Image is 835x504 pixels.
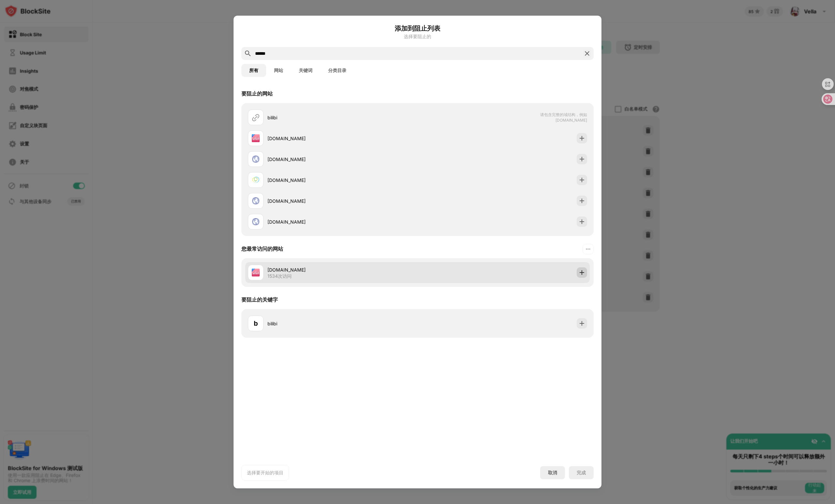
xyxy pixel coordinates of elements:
img: favicons [252,269,260,276]
div: 完成 [577,470,586,475]
img: favicons [252,218,260,226]
img: favicons [252,155,260,163]
div: 选择要开始的项目 [247,469,283,476]
img: favicons [252,176,260,184]
span: 请包含完整的域结构，例如 [DOMAIN_NAME] [520,112,587,123]
button: 分类目录 [320,64,354,77]
img: search-close [583,50,591,57]
div: [DOMAIN_NAME] [267,156,417,163]
div: b [254,319,258,328]
img: search.svg [244,50,252,57]
div: [DOMAIN_NAME] [267,177,417,184]
div: 1534次访问 [267,273,292,279]
div: [DOMAIN_NAME] [267,266,417,273]
img: favicons [252,134,260,142]
button: 网站 [266,64,291,77]
button: 所有 [241,64,266,77]
div: [DOMAIN_NAME] [267,135,417,142]
div: 要阻止的网站 [241,90,273,97]
div: [DOMAIN_NAME] [267,198,417,204]
img: url.svg [252,113,260,121]
div: bilibi [267,320,417,327]
div: 您最常访问的网站 [241,245,283,253]
div: 取消 [548,470,557,476]
div: [DOMAIN_NAME] [267,218,417,225]
div: 要阻止的关键字 [241,296,278,304]
div: 选择要阻止的 [241,34,594,39]
button: 关键词 [291,64,320,77]
div: bilibi [267,114,417,121]
h6: 添加到阻止列表 [241,23,594,33]
img: favicons [252,197,260,205]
